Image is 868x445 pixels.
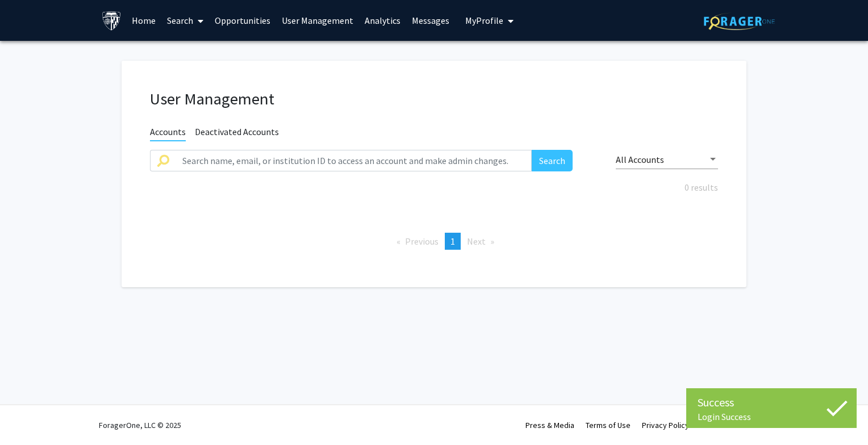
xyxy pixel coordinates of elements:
a: Opportunities [209,1,276,40]
a: Analytics [359,1,406,40]
a: User Management [276,1,359,40]
span: Previous [405,236,439,247]
span: My Profile [465,15,503,26]
img: ForagerOne Logo [704,12,775,30]
a: Terms of Use [586,420,631,430]
span: Deactivated Accounts [195,126,279,140]
span: Next [467,236,486,247]
a: Home [126,1,161,40]
a: Press & Media [525,420,574,430]
span: 1 [450,236,455,247]
span: All Accounts [616,154,664,165]
input: Search name, email, or institution ID to access an account and make admin changes. [176,150,532,171]
a: Search [161,1,209,40]
div: ForagerOne, LLC © 2025 [99,405,181,445]
span: Accounts [150,126,186,141]
img: Johns Hopkins University Logo [102,11,122,31]
a: Messages [406,1,455,40]
div: 0 results [141,180,727,194]
div: Login Success [698,411,845,422]
button: Search [532,150,573,171]
a: Privacy Policy [642,420,689,430]
h1: User Management [150,89,718,109]
div: Success [698,394,845,411]
ul: Pagination [150,233,718,250]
